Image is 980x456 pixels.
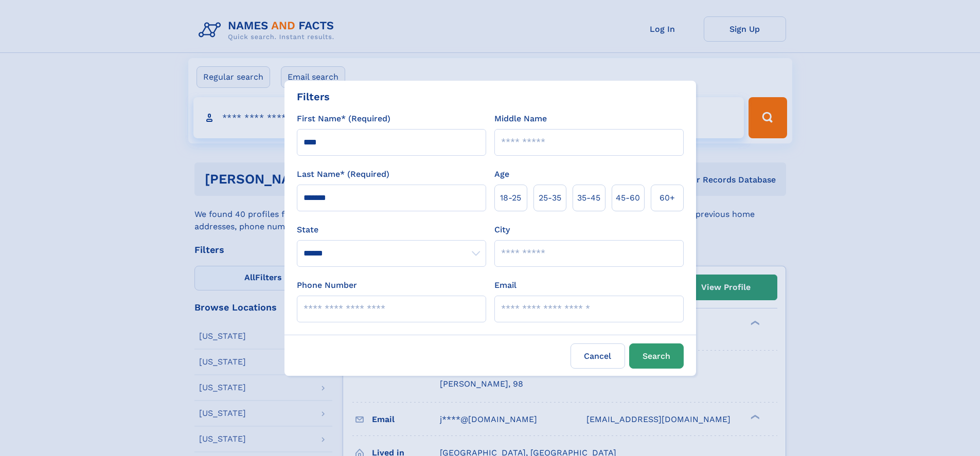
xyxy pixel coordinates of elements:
[571,343,625,369] label: Cancel
[297,168,389,180] label: Last Name* (Required)
[494,113,547,125] label: Middle Name
[297,113,390,125] label: First Name* (Required)
[494,168,509,180] label: Age
[500,192,521,204] span: 18‑25
[494,224,510,236] label: City
[629,343,684,369] button: Search
[297,279,357,291] label: Phone Number
[539,192,561,204] span: 25‑35
[660,192,675,204] span: 60+
[297,224,486,236] label: State
[616,192,640,204] span: 45‑60
[297,89,330,104] div: Filters
[577,192,600,204] span: 35‑45
[494,279,516,291] label: Email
